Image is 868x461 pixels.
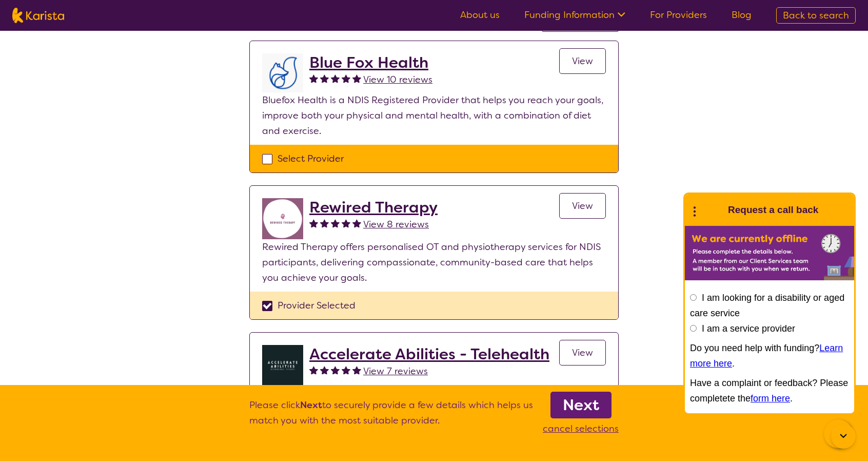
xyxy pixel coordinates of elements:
[824,419,853,448] button: Channel Menu
[309,366,318,374] img: fullstar
[460,9,500,21] a: About us
[572,200,593,212] span: View
[320,219,329,227] img: fullstar
[776,7,856,24] a: Back to search
[701,200,722,220] img: Karista
[690,293,844,318] label: I am looking for a disability or aged care service
[342,366,350,374] img: fullstar
[728,202,818,218] h1: Request a call back
[309,53,432,72] a: Blue Fox Health
[352,74,361,83] img: fullstar
[309,219,318,227] img: fullstar
[363,72,432,87] a: View 10 reviews
[342,74,350,83] img: fullstar
[320,74,329,83] img: fullstar
[262,239,606,285] p: Rewired Therapy offers personalised OT and physiotherapy services for NDIS participants, deliveri...
[262,92,606,139] p: Bluefox Health is a NDIS Registered Provider that helps you reach your goals, improve both your p...
[363,218,429,230] span: View 8 reviews
[690,340,849,371] p: Do you need help with funding? .
[363,365,428,377] span: View 7 reviews
[331,219,340,227] img: fullstar
[690,375,849,406] p: Have a complaint or feedback? Please completete the .
[524,9,625,21] a: Funding Information
[12,8,64,23] img: Karista logo
[363,363,428,379] a: View 7 reviews
[262,345,303,386] img: byb1jkvtmcu0ftjdkjvo.png
[331,74,340,83] img: fullstar
[543,421,619,436] p: cancel selections
[309,198,438,217] a: Rewired Therapy
[363,73,432,86] span: View 10 reviews
[262,198,303,239] img: jovdti8ilrgkpezhq0s9.png
[352,219,361,227] img: fullstar
[751,393,790,404] a: form here
[559,340,606,366] a: View
[342,219,350,227] img: fullstar
[559,193,606,219] a: View
[702,323,795,334] label: I am a service provider
[300,399,322,411] b: Next
[331,366,340,374] img: fullstar
[320,366,329,374] img: fullstar
[309,345,549,363] a: Accelerate Abilities - Telehealth
[650,9,707,21] a: For Providers
[550,392,611,418] a: Next
[572,55,593,67] span: View
[309,74,318,83] img: fullstar
[783,9,849,22] span: Back to search
[249,397,533,436] p: Please click to securely provide a few details which helps us match you with the most suitable pr...
[559,48,606,74] a: View
[732,9,752,21] a: Blog
[572,347,593,359] span: View
[363,217,429,232] a: View 8 reviews
[563,395,599,415] b: Next
[352,366,361,374] img: fullstar
[685,226,854,280] img: Karista offline chat form to request call back
[262,53,303,92] img: lyehhyr6avbivpacwqcf.png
